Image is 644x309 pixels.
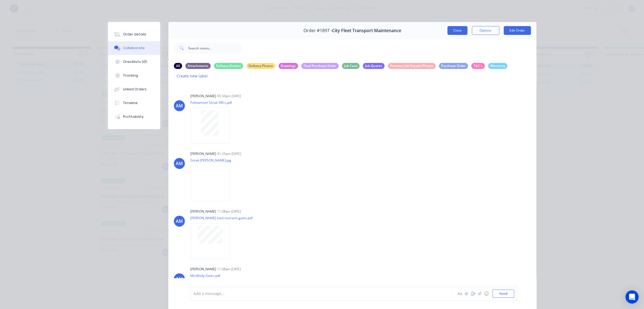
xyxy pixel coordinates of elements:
[439,63,468,69] div: Purchase Order
[190,94,216,99] div: [PERSON_NAME]
[463,290,470,297] button: @
[246,63,275,69] div: Delivery Photos
[176,275,183,282] div: AM
[176,102,183,109] div: AM
[190,100,235,105] p: Followmont Sitrak VIN's.pdf
[457,290,463,297] button: Aa
[123,114,144,119] div: Profitability
[488,63,507,69] div: Warranty
[108,82,160,96] button: Linked Orders
[188,43,242,54] input: Search notes...
[278,63,298,69] div: Drawings
[190,216,253,220] p: [PERSON_NAME] load restraint gates.pdf
[332,28,401,33] span: City Fleet Transport Maintenance
[217,94,241,99] div: 05:50pm [DATE]
[492,289,514,298] button: Send
[483,290,490,297] button: ☺
[185,63,211,69] div: Attachments
[217,209,241,214] div: 11:08am [DATE]
[123,32,146,37] div: Order details
[123,73,138,78] div: Tracking
[123,59,147,64] div: Checklists 0/0
[504,26,531,35] button: Edit Order
[472,26,499,35] button: Options
[176,218,183,224] div: AM
[447,26,467,35] button: Close
[108,55,160,69] button: Checklists 0/0
[108,69,160,82] button: Tracking
[123,46,145,51] div: Collaborate
[123,101,138,105] div: Timeline
[190,158,235,163] p: Sitrak [PERSON_NAME].jpg
[190,151,216,156] div: [PERSON_NAME]
[123,87,147,92] div: Linked Orders
[303,28,332,33] span: Order #1897 -
[108,110,160,124] button: Profitability
[363,63,384,69] div: Job Quotes
[214,63,243,69] div: Delivery Docket
[190,267,216,272] div: [PERSON_NAME]
[217,151,241,156] div: 01:25pm [DATE]
[176,160,183,167] div: AM
[301,63,339,69] div: Final Purchase Order
[108,41,160,55] button: Collaborate
[174,72,211,80] button: Create new label
[190,209,216,214] div: [PERSON_NAME]
[190,273,235,278] p: MiniBody Gates.pdf
[388,63,436,69] div: Previous Job Details/Photos
[174,63,182,69] div: All
[217,267,241,272] div: 11:08am [DATE]
[625,290,639,304] div: Open Intercom Messenger
[471,63,485,69] div: T&C's
[342,63,359,69] div: Job Card
[108,27,160,41] button: Order details
[108,96,160,110] button: Timeline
